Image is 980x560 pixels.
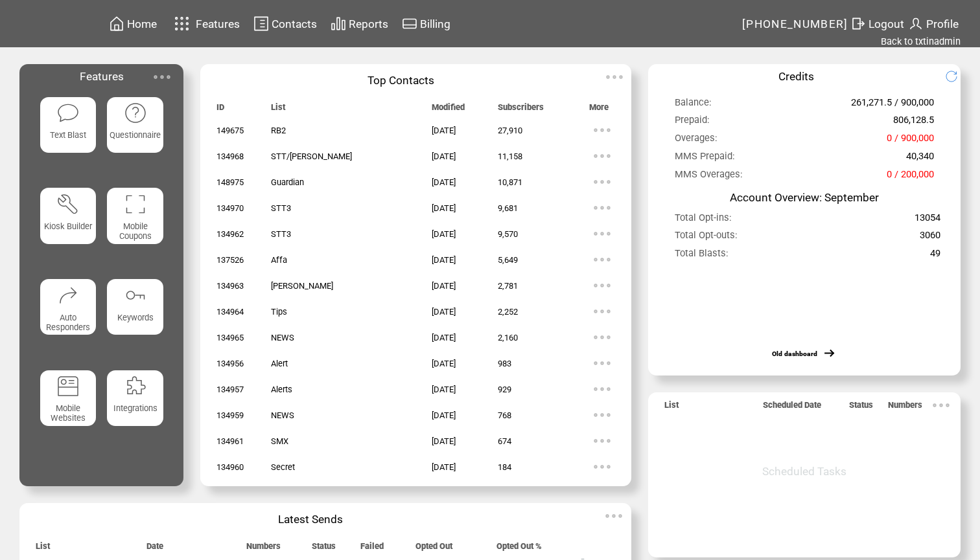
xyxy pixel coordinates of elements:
[945,70,968,83] img: refresh.png
[56,193,79,216] img: tool%201.svg
[432,436,456,446] span: [DATE]
[402,16,417,32] img: creidtcard.svg
[216,436,244,446] span: 134961
[762,465,846,478] span: Scheduled Tasks
[271,462,295,472] span: Secret
[271,255,287,265] span: Affa
[110,130,161,140] span: Questionnaire
[432,410,456,420] span: [DATE]
[498,203,518,213] span: 9,681
[589,247,615,273] img: ellypsis.svg
[498,333,518,342] span: 2,160
[169,11,242,36] a: Features
[113,403,157,413] span: Integrations
[149,64,175,90] img: ellypsis.svg
[56,102,79,124] img: text-blast.svg
[589,102,609,118] span: More
[246,541,281,557] span: Numbers
[926,17,959,30] span: Profile
[271,333,294,342] span: NEWS
[107,14,159,34] a: Home
[271,229,291,239] span: STT3
[271,177,304,187] span: Guardian
[763,400,821,416] span: Scheduled Date
[906,150,934,168] span: 40,340
[675,114,710,131] span: Prepaid:
[44,221,92,231] span: Kiosk Builder
[675,168,743,186] span: MMS Overages:
[664,400,679,416] span: List
[849,400,873,416] span: Status
[56,284,79,306] img: auto-responders.svg
[40,97,97,177] a: Text Blast
[589,195,615,221] img: ellypsis.svg
[271,126,286,135] span: RB2
[498,436,511,446] span: 674
[107,97,163,177] a: Questionnaire
[730,191,879,204] span: Account Overview: September
[271,385,292,394] span: Alerts
[498,359,511,368] span: 983
[675,150,735,168] span: MMS Prepaid:
[589,454,615,480] img: ellypsis.svg
[432,333,456,342] span: [DATE]
[881,36,961,47] a: Back to txtinadmin
[432,126,456,135] span: [DATE]
[498,385,511,394] span: 929
[216,102,224,118] span: ID
[216,410,244,420] span: 134959
[589,117,615,143] img: ellypsis.svg
[848,14,906,34] a: Logout
[930,247,940,265] span: 49
[869,17,904,30] span: Logout
[893,114,934,131] span: 806,128.5
[742,17,848,30] span: [PHONE_NUMBER]
[498,102,544,118] span: Subscribers
[124,375,146,398] img: integrations.svg
[498,462,511,472] span: 184
[251,14,319,34] a: Contacts
[589,376,615,402] img: ellypsis.svg
[271,102,285,118] span: List
[271,410,294,420] span: NEWS
[887,132,934,150] span: 0 / 900,000
[601,503,627,529] img: ellypsis.svg
[50,130,86,140] span: Text Blast
[432,229,456,239] span: [DATE]
[80,70,124,83] span: Features
[40,188,97,267] a: Kiosk Builder
[216,281,244,291] span: 134963
[216,126,244,135] span: 149675
[415,541,452,557] span: Opted Out
[675,212,732,229] span: Total Opt-ins:
[589,273,615,298] img: ellypsis.svg
[271,281,333,291] span: [PERSON_NAME]
[272,17,317,30] span: Contacts
[850,16,866,32] img: exit.svg
[127,17,157,30] span: Home
[589,221,615,247] img: ellypsis.svg
[117,313,154,322] span: Keywords
[124,102,146,124] img: questionnaire.svg
[675,229,738,247] span: Total Opt-outs:
[589,143,615,169] img: ellypsis.svg
[432,177,456,187] span: [DATE]
[107,279,163,359] a: Keywords
[915,212,940,229] span: 13054
[498,255,518,265] span: 5,649
[589,402,615,428] img: ellypsis.svg
[432,385,456,394] span: [DATE]
[271,307,287,317] span: Tips
[906,14,961,34] a: Profile
[432,307,456,317] span: [DATE]
[675,132,717,150] span: Overages:
[498,177,522,187] span: 10,871
[56,375,79,398] img: mobile-websites.svg
[367,74,434,87] span: Top Contacts
[498,151,522,161] span: 11,158
[349,17,388,30] span: Reports
[772,350,817,358] a: Old dashboard
[216,333,244,342] span: 134965
[329,14,390,34] a: Reports
[778,70,814,83] span: Credits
